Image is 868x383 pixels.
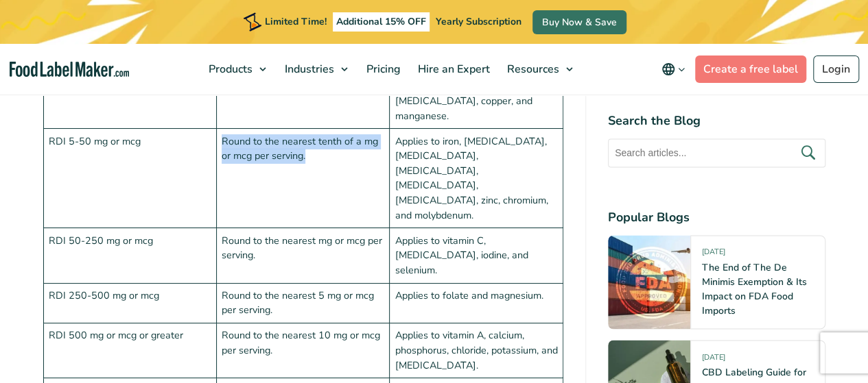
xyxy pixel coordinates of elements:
td: Round to the nearest mg or mcg per serving. [216,228,389,283]
h4: Search the Blog [608,112,825,131]
span: Products [204,62,254,77]
td: Applies to folate and magnesium. [390,283,563,323]
span: Industries [281,62,336,77]
a: Industries [277,44,355,95]
span: Hire an Expert [414,62,491,77]
span: Limited Time! [265,15,327,28]
td: Applies to iron, [MEDICAL_DATA], [MEDICAL_DATA], [MEDICAL_DATA], [MEDICAL_DATA], [MEDICAL_DATA], ... [390,129,563,228]
td: RDI 250-500 mg or mcg [43,283,216,323]
span: [DATE] [702,352,725,368]
a: Hire an Expert [410,44,495,95]
a: Login [813,55,859,83]
td: Round to the nearest tenth of a mg or mcg per serving. [216,129,389,228]
span: Additional 15% OFF [333,12,430,32]
span: [DATE] [702,247,725,263]
a: Resources [499,44,580,95]
td: Applies to vitamin C, [MEDICAL_DATA], iodine, and selenium. [390,228,563,283]
h4: Popular Blogs [608,209,825,227]
span: Pricing [362,62,402,77]
a: The End of The De Minimis Exemption & Its Impact on FDA Food Imports [702,261,807,317]
td: RDI 5-50 mg or mcg [43,129,216,228]
span: Resources [503,62,561,77]
a: Pricing [358,44,406,95]
a: Products [200,44,273,95]
td: Round to the nearest 5 mg or mcg per serving. [216,283,389,323]
input: Search articles... [608,139,825,168]
td: RDI 50-250 mg or mcg [43,228,216,283]
td: Round to the nearest 10 mg or mcg per serving. [216,323,389,378]
a: Buy Now & Save [532,10,626,34]
span: Yearly Subscription [436,15,521,28]
a: Create a free label [695,55,806,83]
td: Applies to vitamin A, calcium, phosphorus, chloride, potassium, and [MEDICAL_DATA]. [390,323,563,378]
td: RDI 500 mg or mcg or greater [43,323,216,378]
